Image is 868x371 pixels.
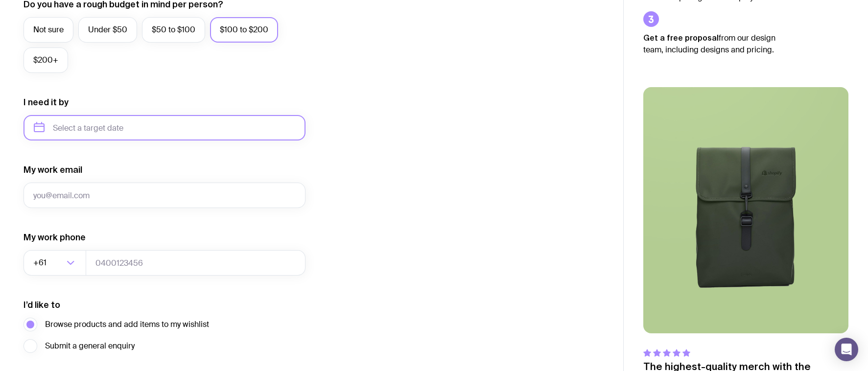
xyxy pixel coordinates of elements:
label: My work phone [23,232,86,243]
p: from our design team, including designs and pricing. [643,32,790,56]
label: $50 to $100 [142,17,205,43]
span: +61 [33,250,48,276]
input: 0400123456 [86,250,305,276]
label: Under $50 [78,17,137,43]
span: Submit a general enquiry [45,340,135,352]
label: I’d like to [23,299,60,311]
div: Open Intercom Messenger [835,338,858,361]
input: you@email.com [23,183,305,208]
label: $100 to $200 [210,17,278,43]
div: Search for option [23,250,86,276]
input: Select a target date [23,115,305,140]
span: Browse products and add items to my wishlist [45,319,209,330]
label: $200+ [23,47,68,73]
label: Not sure [23,17,73,43]
label: I need it by [23,96,69,108]
strong: Get a free proposal [643,33,719,42]
label: My work email [23,164,82,176]
input: Search for option [48,250,64,276]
